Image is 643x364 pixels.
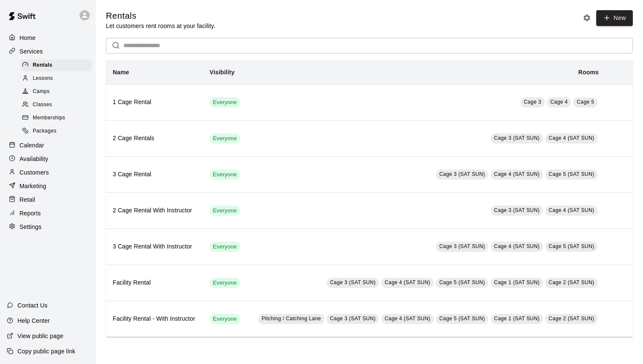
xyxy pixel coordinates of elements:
div: This service is visible to all of your customers [210,206,240,216]
span: Everyone [210,279,240,287]
span: Cage 3 (SAT SUN) [330,316,376,322]
span: Cage 4 (SAT SUN) [549,135,594,141]
a: Services [7,45,89,58]
span: Everyone [210,135,240,143]
p: Marketing [20,182,46,190]
span: Camps [33,87,50,96]
div: This service is visible to all of your customers [210,242,240,252]
h6: 3 Cage Rental [113,170,196,179]
a: Availability [7,152,89,165]
p: Let customers rent rooms at your facility. [106,22,215,30]
div: This service is visible to all of your customers [210,133,240,144]
p: Home [20,34,36,42]
b: Name [113,69,129,76]
p: Settings [20,223,42,231]
p: Availability [20,155,48,163]
h6: 2 Cage Rental With Instructor [113,206,196,215]
span: Pitching / Catching Lane [262,316,321,322]
span: Cage 4 (SAT SUN) [494,171,540,177]
span: Cage 2 (SAT SUN) [549,279,594,285]
span: Cage 2 (SAT SUN) [549,316,594,322]
span: Cage 5 (SAT SUN) [439,279,485,285]
div: This service is visible to all of your customers [210,314,240,324]
a: Calendar [7,139,89,152]
span: Cage 3 (SAT SUN) [439,171,485,177]
a: Retail [7,193,89,206]
div: Packages [20,125,92,137]
span: Everyone [210,243,240,251]
div: This service is visible to all of your customers [210,278,240,288]
div: This service is visible to all of your customers [210,97,240,107]
a: Marketing [7,180,89,192]
span: Rentals [33,61,52,70]
span: Packages [33,127,57,135]
p: Reports [20,209,41,217]
div: Memberships [20,112,92,124]
span: Lessons [33,74,53,83]
span: Everyone [210,315,240,323]
a: Customers [7,166,89,179]
h5: Rentals [106,10,215,22]
a: Camps [20,85,96,99]
p: Copy public page link [17,347,75,356]
span: Classes [33,101,52,109]
span: Everyone [210,171,240,179]
a: Memberships [20,112,96,125]
a: Home [7,31,89,44]
a: Settings [7,220,89,233]
b: Rooms [578,69,599,76]
p: Retail [20,195,35,204]
span: Cage 3 (SAT SUN) [494,135,540,141]
a: Lessons [20,72,96,85]
p: Contact Us [17,301,48,310]
span: Cage 5 [577,99,594,105]
span: Cage 5 (SAT SUN) [549,171,594,177]
h6: Facility Rental - With Instructor [113,314,196,324]
span: Cage 3 [524,99,541,105]
div: Classes [20,99,92,111]
table: simple table [106,60,633,337]
a: Packages [20,125,96,138]
button: Rental settings [580,11,593,24]
h6: 2 Cage Rentals [113,134,196,143]
div: Lessons [20,73,92,85]
span: Memberships [33,114,65,122]
span: Everyone [210,99,240,107]
span: Cage 3 (SAT SUN) [330,279,376,285]
span: Cage 1 (SAT SUN) [494,279,540,285]
a: New [596,10,633,26]
p: View public page [17,332,63,340]
span: Cage 4 (SAT SUN) [494,243,540,249]
span: Cage 5 (SAT SUN) [439,316,485,322]
span: Cage 4 (SAT SUN) [385,316,430,322]
h6: Facility Rental [113,278,196,288]
div: Camps [20,86,92,98]
span: Cage 3 (SAT SUN) [494,207,540,213]
span: Cage 5 (SAT SUN) [549,243,594,249]
b: Visibility [210,69,235,76]
a: Classes [20,99,96,112]
h6: 1 Cage Rental [113,98,196,107]
p: Services [20,47,43,56]
h6: 3 Cage Rental With Instructor [113,242,196,251]
span: Cage 4 [550,99,568,105]
p: Calendar [20,141,44,150]
span: Cage 4 (SAT SUN) [385,279,430,285]
p: Help Center [17,316,50,325]
div: Rentals [20,59,92,71]
p: Customers [20,168,49,177]
span: Cage 3 (SAT SUN) [439,243,485,249]
a: Rentals [20,59,96,72]
a: Reports [7,207,89,220]
span: Cage 1 (SAT SUN) [494,316,540,322]
span: Cage 4 (SAT SUN) [549,207,594,213]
